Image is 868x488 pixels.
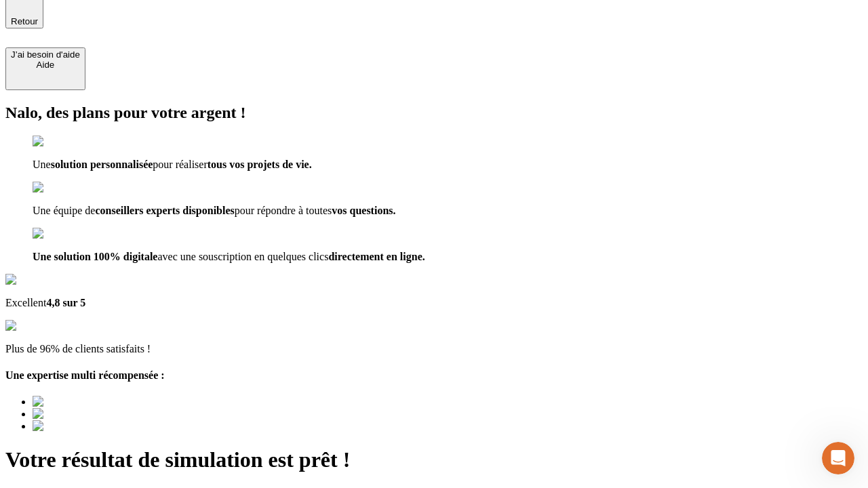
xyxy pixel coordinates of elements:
[33,205,95,216] span: Une équipe de
[5,104,863,122] h2: Nalo, des plans pour votre argent !
[33,136,91,148] img: checkmark
[328,251,425,262] span: directement en ligne.
[5,320,73,332] img: reviews stars
[208,159,312,170] span: tous vos projets de vie.
[5,369,863,382] h4: Une expertise multi récompensée :
[5,297,46,308] span: Excellent
[51,159,153,170] span: solution personnalisée
[33,182,91,194] img: checkmark
[33,251,157,262] span: Une solution 100% digitale
[11,60,80,70] div: Aide
[5,343,863,355] p: Plus de 96% de clients satisfaits !
[235,205,332,216] span: pour répondre à toutes
[46,297,85,308] span: 4,8 sur 5
[5,274,84,286] img: Google Review
[11,16,38,26] span: Retour
[33,396,158,408] img: Best savings advice award
[822,442,854,474] iframe: Intercom live chat
[5,447,863,472] h1: Votre résultat de simulation est prêt !
[332,205,395,216] span: vos questions.
[157,251,328,262] span: avec une souscription en quelques clics
[153,159,207,170] span: pour réaliser
[11,49,80,60] div: J’ai besoin d'aide
[33,408,158,420] img: Best savings advice award
[33,159,51,170] span: Une
[95,205,234,216] span: conseillers experts disponibles
[5,47,85,90] button: J’ai besoin d'aideAide
[33,420,158,432] img: Best savings advice award
[33,228,91,240] img: checkmark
